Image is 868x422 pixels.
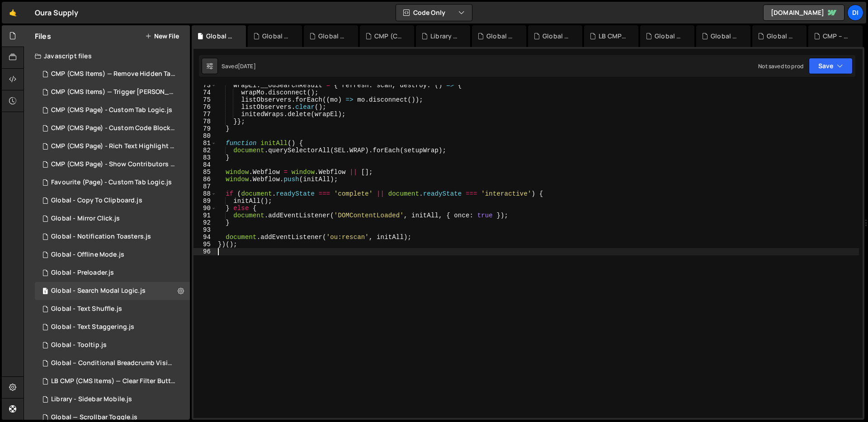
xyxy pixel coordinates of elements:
[51,88,176,96] div: CMP (CMS Items) — Trigger [PERSON_NAME] on Save.js
[193,219,217,226] div: 92
[51,287,146,295] div: Global - Search Modal Logic.js
[193,248,217,255] div: 96
[711,32,740,41] div: Global – Conditional (Device) Element Visibility.js
[51,160,176,169] div: CMP (CMS Page) - Show Contributors Name.js
[809,58,853,74] button: Save
[51,215,120,223] div: Global - Mirror Click.js
[193,147,217,154] div: 82
[35,336,190,354] div: 14937/44562.js
[430,32,459,41] div: Library - Sidebar Mobile.js
[51,323,134,331] div: Global - Text Staggering.js
[35,192,190,210] div: 14937/44582.js
[42,288,48,295] span: 1
[193,82,217,89] div: 73
[767,32,796,41] div: Global – Mirror Search Cover Image.js
[35,246,190,264] div: 14937/44586.js
[51,359,176,367] div: Global – Conditional Breadcrumb Visibility.js
[262,32,291,41] div: Global - Text Staggering.js
[35,7,78,18] div: Oura Supply
[486,32,515,41] div: Global - Offline Mode.js
[318,32,347,41] div: Global - Text Shuffle.js
[193,132,217,140] div: 80
[51,233,151,241] div: Global - Notification Toasters.js
[51,305,122,313] div: Global - Text Shuffle.js
[193,89,217,96] div: 74
[145,33,179,40] button: New File
[193,205,217,212] div: 90
[193,125,217,132] div: 79
[51,70,176,78] div: CMP (CMS Items) — Remove Hidden Tags on Load.js
[193,234,217,241] div: 94
[823,32,852,41] div: CMP – Clipboard Copy Handler for JSON Code.js
[35,210,190,228] div: 14937/44471.js
[51,395,132,403] div: Library - Sidebar Mobile.js
[374,32,403,41] div: CMP (CMS Page) - Rich Text Highlight Pill.js
[193,226,217,234] div: 93
[193,118,217,125] div: 78
[238,62,256,70] div: [DATE]
[193,154,217,161] div: 83
[35,228,190,246] div: 14937/44585.js
[51,413,137,422] div: Global — Scrollbar Toggle.js
[222,62,256,70] div: Saved
[193,183,217,190] div: 87
[35,390,190,408] div: 14937/44593.js
[193,140,217,147] div: 81
[193,169,217,176] div: 85
[193,197,217,205] div: 89
[35,155,193,173] div: 14937/44194.js
[35,137,193,155] div: 14937/44597.js
[763,5,844,21] a: [DOMAIN_NAME]
[193,212,217,219] div: 91
[35,300,190,318] div: 14937/44779.js
[51,178,172,187] div: Favourite (Page) - Custom Tab Logic.js
[51,269,114,277] div: Global - Preloader.js
[599,32,627,41] div: LB CMP (CMS Items) — Clear Filter Buttons.js
[51,251,124,259] div: Global - Offline Mode.js
[35,65,193,83] div: 14937/43535.js
[193,161,217,169] div: 84
[847,5,863,21] a: Di
[193,111,217,118] div: 77
[655,32,684,41] div: Global - Copy To Clipboard.js
[24,47,190,65] div: Javascript files
[51,106,172,114] div: CMP (CMS Page) - Custom Tab Logic.js
[35,354,193,372] div: 14937/44170.js
[51,124,176,132] div: CMP (CMS Page) - Custom Code Block Setup.js
[35,101,190,119] div: 14937/44470.js
[193,176,217,183] div: 86
[35,31,51,41] h2: Files
[193,241,217,248] div: 95
[51,142,176,150] div: CMP (CMS Page) - Rich Text Highlight Pill.js
[396,5,472,21] button: Code Only
[51,377,176,385] div: LB CMP (CMS Items) — Clear Filter Buttons.js
[206,32,235,41] div: Global - Search Modal Logic.js
[51,341,107,349] div: Global - Tooltip.js
[35,282,190,300] div: 14937/44851.js
[193,96,217,103] div: 75
[35,119,193,137] div: 14937/44281.js
[35,318,190,336] div: 14937/44781.js
[35,83,193,101] div: 14937/43515.js
[35,173,190,192] div: 14937/43902.js
[35,264,190,282] div: 14937/43958.js
[2,2,24,23] a: 🤙
[758,62,803,70] div: Not saved to prod
[193,190,217,197] div: 88
[193,103,217,111] div: 76
[35,372,193,390] div: 14937/43376.js
[51,197,142,205] div: Global - Copy To Clipboard.js
[542,32,571,41] div: Global - Notification Toasters.js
